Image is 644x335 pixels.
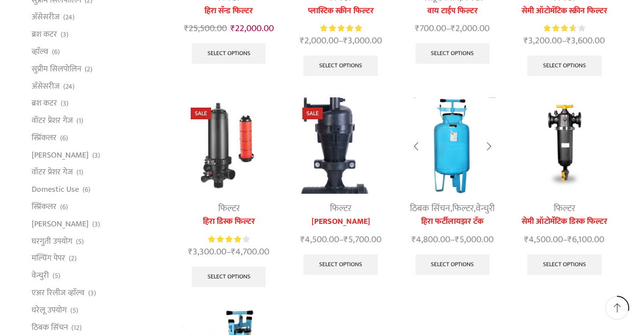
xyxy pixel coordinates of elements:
[343,33,348,48] span: ₹
[300,33,304,48] span: ₹
[231,244,269,260] bdi: 4,700.00
[181,97,277,194] img: हिरा डिस्क फिल्टर
[416,254,490,275] a: Select options for “हिरा फर्टीलायझर टँक”
[70,305,78,316] span: (5)
[32,233,72,250] a: घरगुती उपयोग
[320,23,362,34] span: Rated out of 5
[61,98,68,109] span: (3)
[32,267,49,285] a: वेन्चुरी
[416,43,490,64] a: Select options for “वाय टाईप फिल्टर”
[344,232,348,247] span: ₹
[554,201,575,216] a: फिल्टर
[566,33,571,48] span: ₹
[302,108,323,119] span: Sale
[32,78,60,95] a: अ‍ॅसेसरीज
[181,5,277,17] a: हिरा सॅन्ड फिल्टर
[192,267,266,287] a: Select options for “हिरा डिस्क फिल्टर”
[292,233,389,247] span: –
[292,216,389,228] a: [PERSON_NAME]
[32,164,73,181] a: वॉटर प्रेशर गेज
[32,95,57,112] a: ब्रश कटर
[88,288,96,298] span: (3)
[231,244,236,260] span: ₹
[76,116,83,126] span: (1)
[303,56,378,76] a: Select options for “प्लास्टिक स्क्रीन फिल्टर”
[85,64,92,74] span: (2)
[516,34,612,48] span: –
[300,33,339,48] bdi: 2,000.00
[32,9,60,26] a: अ‍ॅसेसरीज
[60,202,68,212] span: (6)
[415,21,420,36] span: ₹
[32,60,81,78] a: सुप्रीम सिलपोलिन
[344,232,381,247] bdi: 5,700.00
[516,233,612,247] span: –
[404,233,501,247] span: –
[568,232,604,247] bdi: 6,100.00
[303,254,378,275] a: Select options for “शंकु फ़िल्टर”
[192,43,266,64] a: Select options for “हिरा सॅन्ड फिल्टर”
[455,232,459,247] span: ₹
[32,43,48,61] a: व्हाॅल्व
[181,245,277,259] span: –
[527,254,602,275] a: Select options for “सेमी ऑटोमॅॅटिक डिस्क फिल्टर”
[191,108,211,119] span: Sale
[53,271,60,281] span: (5)
[32,112,73,130] a: वॉटर प्रेशर गेज
[524,232,563,247] bdi: 4,500.00
[524,232,529,247] span: ₹
[411,232,416,247] span: ₹
[292,34,389,48] span: –
[476,201,495,216] a: वेन्चुरी
[527,56,602,76] a: Select options for “सेमी ऑटोमॅटिक स्क्रीन फिल्टर”
[516,5,612,17] a: सेमी ऑटोमॅटिक स्क्रीन फिल्टर
[404,5,501,17] a: वाय टाईप फिल्टर
[544,23,574,34] span: Rated out of 5
[32,250,65,267] a: मल्चिंग पेपर
[451,21,455,36] span: ₹
[32,198,57,216] a: स्प्रिंकलर
[76,237,84,247] span: (5)
[230,21,274,36] bdi: 22,000.00
[32,181,79,198] a: Domestic Use
[410,201,450,216] a: ठिबक सिंचन
[451,21,490,36] bdi: 2,000.00
[208,234,249,245] div: Rated 4.00 out of 5
[568,232,572,247] span: ₹
[404,22,501,36] span: –
[71,323,82,333] span: (12)
[32,129,57,146] a: स्प्रिंकलर
[330,201,351,216] a: फिल्टर
[32,146,89,164] a: [PERSON_NAME]
[61,30,68,40] span: (3)
[411,232,450,247] bdi: 4,800.00
[300,232,339,247] bdi: 4,500.00
[69,253,76,264] span: (2)
[516,216,612,228] a: सेमी ऑटोमॅॅटिक डिस्क फिल्टर
[32,26,57,43] a: ब्रश कटर
[76,167,83,177] span: (1)
[92,150,100,161] span: (3)
[320,23,362,34] div: Rated 5.00 out of 5
[188,244,226,260] bdi: 3,300.00
[208,234,241,245] span: Rated out of 5
[184,21,227,36] bdi: 25,500.00
[544,23,585,34] div: Rated 3.67 out of 5
[524,33,528,48] span: ₹
[92,219,100,229] span: (3)
[230,21,235,36] span: ₹
[63,12,74,22] span: (24)
[181,216,277,228] a: हिरा डिस्क फिल्टर
[83,185,90,195] span: (6)
[60,133,68,143] span: (6)
[404,216,501,228] a: हिरा फर्टीलायझर टँक
[300,232,305,247] span: ₹
[516,97,612,194] img: Semi Auto Matic Disc Filter
[63,82,74,92] span: (24)
[415,21,446,36] bdi: 700.00
[32,215,89,233] a: [PERSON_NAME]
[524,33,562,48] bdi: 3,200.00
[452,201,474,216] a: फिल्टर
[292,97,389,194] img: शंकु फ़िल्टर
[292,5,389,17] a: प्लास्टिक स्क्रीन फिल्टर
